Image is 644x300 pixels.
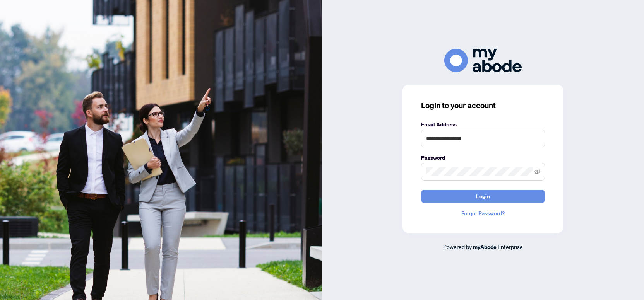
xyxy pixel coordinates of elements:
span: Enterprise [498,243,523,250]
button: Login [421,190,545,203]
h3: Login to your account [421,100,545,111]
span: eye-invisible [534,169,540,174]
img: ma-logo [444,49,522,72]
span: Powered by [443,243,472,250]
span: Login [476,190,490,203]
a: Forgot Password? [421,209,545,218]
label: Email Address [421,120,545,129]
label: Password [421,153,545,162]
a: myAbode [473,243,497,251]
